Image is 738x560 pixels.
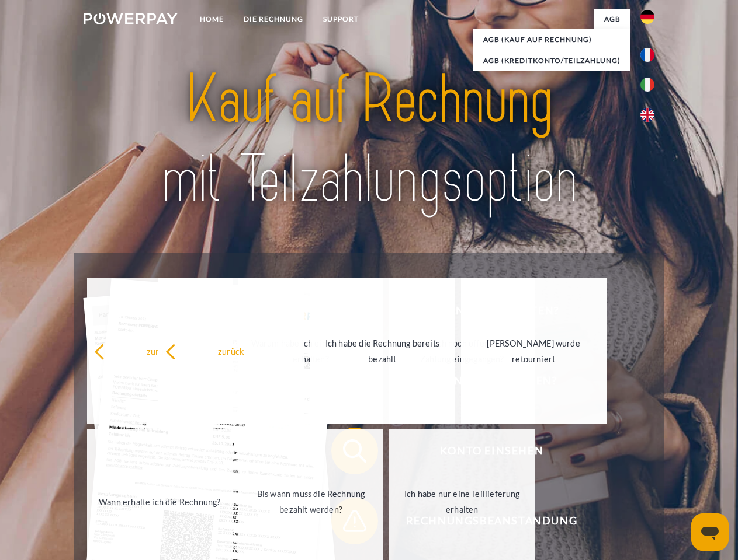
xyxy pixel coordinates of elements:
[640,10,654,24] img: de
[396,486,528,517] div: Ich habe nur eine Teillieferung erhalten
[468,335,600,367] div: [PERSON_NAME] wurde retourniert
[313,9,369,30] a: SUPPORT
[640,48,654,62] img: fr
[640,108,654,122] img: en
[94,343,226,359] div: zurück
[84,13,178,24] img: logo-powerpay-white.svg
[245,486,377,517] div: Bis wann muss die Rechnung bezahlt werden?
[317,335,448,367] div: Ich habe die Rechnung bereits bezahlt
[94,494,226,509] div: Wann erhalte ich die Rechnung?
[473,29,630,50] a: AGB (Kauf auf Rechnung)
[691,513,729,551] iframe: Schaltfläche zum Öffnen des Messaging-Fensters
[112,56,626,223] img: title-powerpay_de.svg
[190,9,234,30] a: Home
[594,9,630,30] a: agb
[234,9,313,30] a: DIE RECHNUNG
[473,50,630,71] a: AGB (Kreditkonto/Teilzahlung)
[640,78,654,92] img: it
[165,343,297,359] div: zurück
